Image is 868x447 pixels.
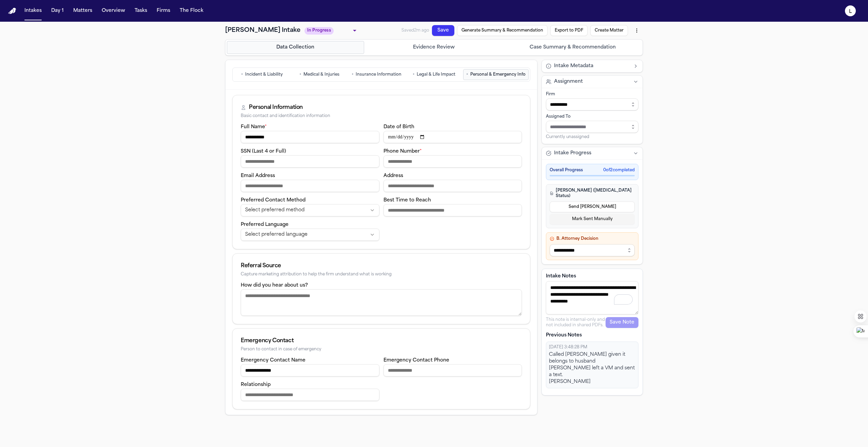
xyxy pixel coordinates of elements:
label: How did you hear about us? [241,283,308,288]
label: Address [383,173,403,178]
input: Emergency contact relationship [241,389,379,401]
input: Select firm [546,98,638,111]
h1: [PERSON_NAME] Intake [225,26,300,35]
input: Full name [241,131,379,143]
button: Go to Personal & Emergency Info [463,69,529,80]
button: The Flock [177,5,206,17]
div: Update intake status [304,26,359,35]
button: Go to Legal & Life Impact [406,69,462,80]
span: Legal & Life Impact [417,72,455,77]
button: Go to Case Summary & Recommendation step [504,41,641,54]
div: Person to contact in case of emergency [241,347,522,352]
button: Save [432,25,454,36]
span: 0 of 2 completed [603,168,635,173]
label: Email Address [241,173,275,178]
label: SSN (Last 4 or Full) [241,149,286,154]
button: Assignment [542,76,643,88]
input: Email address [241,180,379,192]
span: Currently unassigned [546,134,589,140]
a: Home [8,8,16,14]
div: Basic contact and identification information [241,114,522,119]
span: Overall Progress [550,168,583,173]
label: Phone Number [383,149,422,154]
button: Go to Insurance Information [349,69,405,80]
span: • [413,71,415,78]
label: Emergency Contact Phone [383,358,449,363]
span: Assignment [554,78,583,85]
label: Best Time to Reach [383,198,431,203]
div: Firm [546,92,638,97]
span: Insurance Information [356,72,401,77]
button: Overview [99,5,128,17]
label: Preferred Language [241,222,289,227]
button: Intake Progress [542,147,643,159]
span: Saved 2m ago [401,28,429,33]
button: Export to PDF [550,25,588,36]
button: Mark Sent Manually [550,214,635,225]
div: Emergency Contact [241,337,522,345]
div: Assigned To [546,114,638,119]
div: Referral Source [241,262,522,270]
button: Go to Data Collection step [227,41,364,54]
button: Create Matter [590,25,628,36]
span: Incident & Liability [245,72,283,77]
button: Send [PERSON_NAME] [550,201,635,212]
button: More actions [631,24,643,37]
label: Date of Birth [383,124,414,130]
input: Assign to staff member [546,121,638,133]
div: Called [PERSON_NAME] given it belongs to husband [PERSON_NAME] left a VM and sent a text. [PERSON... [549,351,635,385]
span: Personal & Emergency Info [470,72,526,77]
textarea: To enrich screen reader interactions, please activate Accessibility in Grammarly extension settings [546,281,638,314]
input: Phone number [383,155,522,168]
button: Day 1 [48,5,66,17]
h4: B. Attorney Decision [550,236,635,241]
label: Preferred Contact Method [241,198,305,203]
span: • [466,71,468,78]
button: Matters [71,5,95,17]
p: Previous Notes [546,332,638,339]
button: Intake Metadata [542,60,643,72]
button: Go to Evidence Review step [366,41,503,54]
button: Go to Medical & Injuries [291,69,347,80]
label: Full Name [241,124,267,130]
div: [DATE] 3:48:28 PM [549,345,635,350]
p: This note is internal-only and not included in shared PDFs. [546,317,606,328]
span: In Progress [304,27,334,35]
label: Intake Notes [546,273,638,280]
span: Intake Metadata [554,63,593,70]
input: Date of birth [383,131,522,143]
h4: [PERSON_NAME] ([MEDICAL_DATA] Status) [550,188,635,199]
button: Tasks [132,5,150,17]
span: • [299,71,301,78]
div: Personal Information [249,103,303,112]
label: Relationship [241,382,271,387]
div: Capture marketing attribution to help the firm understand what is working [241,272,522,277]
button: Generate Summary & Recommendation [457,25,548,36]
label: Emergency Contact Name [241,358,305,363]
input: Address [383,180,522,192]
button: Intakes [22,5,44,17]
input: Emergency contact name [241,364,379,376]
span: Medical & Injuries [303,72,339,77]
span: • [352,71,354,78]
input: Best time to reach [383,204,522,216]
button: Firms [154,5,173,17]
span: • [241,71,243,78]
input: Emergency contact phone [383,364,522,376]
span: Intake Progress [554,150,591,157]
button: Go to Incident & Liability [234,69,290,80]
nav: Intake steps [227,41,641,54]
img: Finch Logo [8,8,16,14]
input: SSN [241,155,379,168]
